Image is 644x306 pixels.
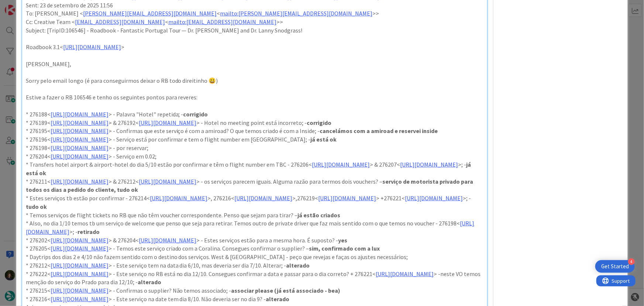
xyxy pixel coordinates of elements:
a: [URL][DOMAIN_NAME] [51,245,109,252]
p: Roadbook 3.1< > [26,43,484,51]
a: [URL][DOMAIN_NAME] [51,295,109,303]
strong: sim, confirmado com a lux [309,245,380,252]
div: Open Get Started checklist, remaining modules: 4 [595,260,635,273]
a: [URL][DOMAIN_NAME] [51,262,109,269]
p: * 276222< > - Este serviço no RB está no dia 12/10. Consegues confirmar a data e passar para o di... [26,270,484,286]
a: [URL][DOMAIN_NAME] [139,178,197,185]
a: [EMAIL_ADDRESS][DOMAIN_NAME] [75,18,165,25]
a: [URL][DOMAIN_NAME] [405,194,463,202]
a: [URL][DOMAIN_NAME] [51,127,109,135]
strong: retirado [78,228,100,235]
a: [URL][DOMAIN_NAME] [312,161,370,168]
strong: já está ok [311,136,337,143]
p: * 276195< > - Confirmas que este serviço é com a amiroad? O que temos criado é com a Inside; - [26,127,484,135]
a: [URL][DOMAIN_NAME] [51,237,109,244]
p: * 276211< > & 276212< > - os serviços parecem iguais. Alguma razão para termos dois vouchers? – [26,177,484,194]
a: [URL][DOMAIN_NAME] [400,161,458,168]
a: mailto:[EMAIL_ADDRESS][DOMAIN_NAME] [168,18,277,25]
a: [URL][DOMAIN_NAME] [51,270,109,278]
strong: já estão criados [298,211,341,219]
p: * 276204< > - Serviço em 0.02; [26,152,484,161]
p: * 276189< > & 276192< > - Hotel no meeting point está incorreto; - [26,119,484,127]
strong: já está ok [26,161,472,177]
p: * 276205< > - Temos este serviço criado com a Coralina. Consegues confirmar o supplier? – [26,244,484,253]
p: * 276196< > - Serviço está por confirmar e tem o flight number em [GEOGRAPHIC_DATA]; - [26,135,484,144]
span: Support [16,1,34,10]
p: * Temos serviços de flight tickets no RB que não têm voucher correspondente. Penso que sejam para... [26,211,484,220]
strong: associar please (já está associado - bea) [231,287,341,294]
p: * Daytrips dos dias 2 e 4/10 não fazem sentido com o destino dos serviços. West & [GEOGRAPHIC_DAT... [26,253,484,261]
a: [URL][DOMAIN_NAME] [150,194,208,202]
p: * 276212< > - Este serviço tem na data dia 6/10, mas deveria ser dia 7/10. Alterar; - [26,261,484,270]
a: [URL][DOMAIN_NAME] [376,270,434,278]
a: [URL][DOMAIN_NAME] [51,144,109,152]
strong: cancelámos com a amiroad e reservei inside [320,127,438,135]
a: [URL][DOMAIN_NAME] [235,194,293,202]
p: * 276215< > - Confirmas o supplier? Não temos associado; - [26,286,484,295]
a: [URL][DOMAIN_NAME] [318,194,376,202]
p: Sorry pelo email longo (é para conseguirmos deixar o RB todo direitinho 😃) [26,76,484,85]
p: Sent: 23 de setembro de 2025 11:56 [26,1,484,10]
p: * 276188< > - Palavra "Hotel" repetida; - [26,110,484,119]
strong: tudo ok [26,203,47,210]
p: Cc: Creative Team < < >> [26,18,484,26]
p: * Also, no dia 1/10 temos tb um serviço de welcome que penso que seja para retirar. Temos outro d... [26,219,484,236]
p: * 276198< > - por reservar; [26,144,484,152]
a: [URL][DOMAIN_NAME] [63,43,121,51]
p: * 276202< > & 276204< > - Estes serviços estão para a mesma hora. É suposto? - [26,236,484,245]
div: Get Started [601,263,629,270]
a: [URL][DOMAIN_NAME] [51,178,109,185]
strong: serviço de motorista privado para todos os dias a pedido do cliente, tudo ok [26,178,475,194]
strong: alterado [138,278,161,286]
a: [URL][DOMAIN_NAME] [51,119,109,126]
a: [URL][DOMAIN_NAME] [26,220,475,235]
strong: corrigido [183,110,208,118]
div: 4 [628,258,635,265]
a: [URL][DOMAIN_NAME] [51,153,109,160]
strong: corrigido [307,119,332,126]
a: [URL][DOMAIN_NAME] [139,237,197,244]
p: Estive a fazer o RB 106546 e tenho os seguintes pontos para reveres: [26,93,484,102]
a: [URL][DOMAIN_NAME] [51,110,109,118]
p: Subject: [TripID:106546] - Roadbook - Fantastic Portugal Tour — Dr. [PERSON_NAME] and Dr. Lanny S... [26,26,484,35]
strong: alterado [266,295,290,303]
p: To: [PERSON_NAME] < < >> [26,9,484,18]
a: [URL][DOMAIN_NAME] [139,119,197,126]
p: [PERSON_NAME], [26,60,484,68]
a: [PERSON_NAME][EMAIL_ADDRESS][DOMAIN_NAME] [83,10,217,17]
p: * Estes serviços tb estão por confirmar - 276214< >, 276216< >,276219< > +276221< >; - [26,194,484,211]
a: [URL][DOMAIN_NAME] [51,136,109,143]
p: * Transfers hotel airport & airport-hotel do dia 5/10 estão por confirmar e têm o flight number e... [26,160,484,177]
strong: alterado [286,262,310,269]
p: * 276216< > - Este serviço na date tem dia 8/10. Não deveria ser no dia 9? - [26,295,484,303]
a: mailto:[PERSON_NAME][EMAIL_ADDRESS][DOMAIN_NAME] [220,10,373,17]
strong: yes [338,237,348,244]
a: [URL][DOMAIN_NAME] [51,287,109,294]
